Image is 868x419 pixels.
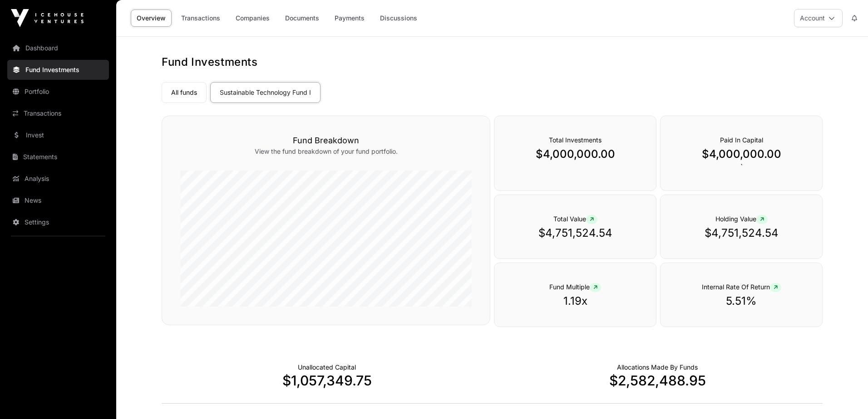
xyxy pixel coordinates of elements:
iframe: Chat Widget [823,375,868,419]
p: 1.19x [513,294,638,308]
span: Total Value [553,215,597,223]
a: News [7,190,109,210]
span: Fund Multiple [549,283,601,291]
p: $4,751,524.54 [513,226,638,240]
h1: Fund Investments [162,55,823,69]
p: $4,000,000.00 [679,147,804,161]
a: Fund Investments [7,60,109,80]
a: Companies [230,10,276,27]
a: Transactions [7,103,109,123]
p: Cash not yet allocated [298,363,356,372]
a: Payments [329,10,370,27]
a: Overview [131,10,172,27]
p: $1,057,349.75 [162,372,492,389]
p: $2,582,488.95 [492,372,823,389]
p: Capital Deployed Into Companies [617,363,698,372]
a: Discussions [374,10,423,27]
a: Invest [7,125,109,145]
p: 5.51% [679,294,804,308]
a: All funds [162,82,207,103]
a: Transactions [175,10,226,27]
p: View the fund breakdown of your fund portfolio. [180,147,472,156]
span: Holding Value [715,215,768,223]
a: Dashboard [7,38,109,58]
img: Icehouse Ventures Logo [11,9,84,27]
a: Statements [7,147,109,167]
button: Account [794,9,843,27]
p: $4,000,000.00 [513,147,638,161]
a: Analysis [7,169,109,189]
a: Documents [279,10,325,27]
a: Portfolio [7,82,109,102]
p: $4,751,524.54 [679,226,804,240]
span: Total Investments [549,136,602,144]
a: Settings [7,212,109,232]
div: ` [660,116,823,191]
span: Internal Rate Of Return [702,283,781,291]
span: Paid In Capital [720,136,763,144]
h3: Fund Breakdown [180,134,472,147]
a: Sustainable Technology Fund I [210,82,321,103]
